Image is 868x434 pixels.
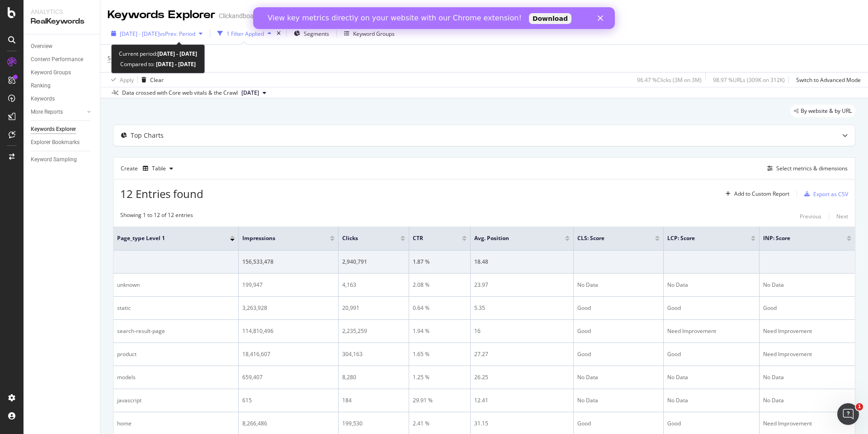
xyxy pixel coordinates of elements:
div: Add to Custom Report [734,191,789,197]
div: Next [836,212,848,220]
iframe: Intercom live chat [837,403,859,425]
div: Current period: [119,48,197,59]
div: search-result-page [117,327,235,335]
div: unknown [117,281,235,289]
div: Need Improvement [667,327,755,335]
a: Keyword Groups [31,68,94,77]
span: vs Prev. Period [160,30,195,38]
div: home [117,420,235,428]
div: No Data [763,281,851,289]
div: Apply [120,76,134,84]
button: Add to Custom Report [722,187,789,201]
div: Good [577,420,660,428]
div: Ranking [31,81,51,91]
button: Clear [138,72,164,87]
span: INP: Score [763,234,833,242]
div: 1.94 % [413,327,467,335]
div: Analytics [31,7,93,16]
div: Overview [31,42,52,51]
span: Clicks [342,234,387,242]
div: 27.27 [474,350,570,358]
div: 199,530 [342,420,405,428]
span: Search Type [108,54,139,62]
div: 18.48 [474,258,570,266]
a: Keywords Explorer [31,125,94,134]
div: 2,235,259 [342,327,405,335]
button: 1 Filter Applied [214,26,275,41]
div: static [117,304,235,312]
div: Keyword Sampling [31,155,77,164]
div: Clickandboat V3 [219,11,265,20]
div: Create [121,161,177,176]
button: [DATE] [238,87,270,98]
div: 156,533,478 [242,258,335,266]
div: No Data [577,396,660,405]
div: 29.91 % [413,396,467,405]
button: [DATE] - [DATE]vsPrev. Period [108,26,206,41]
span: Avg. Position [474,234,552,242]
div: Good [667,350,755,358]
div: 8,266,486 [242,420,335,428]
div: Clear [150,76,164,84]
div: 98.97 % URLs ( 309K on 312K ) [713,76,785,84]
div: 184 [342,396,405,405]
span: 1 [856,403,863,410]
a: Explorer Bookmarks [31,138,94,147]
div: Good [763,304,851,312]
div: More Reports [31,107,63,117]
span: page_type Level 1 [117,234,217,242]
div: 1.25 % [413,373,467,381]
div: No Data [577,281,660,289]
button: Keyword Groups [340,26,398,41]
div: Need Improvement [763,327,851,335]
div: Keyword Groups [353,30,395,38]
span: 12 Entries found [120,186,203,201]
div: 114,810,496 [242,327,335,335]
div: models [117,373,235,381]
div: 20,991 [342,304,405,312]
div: 4,163 [342,281,405,289]
a: Keywords [31,94,94,104]
div: No Data [763,373,851,381]
div: 31.15 [474,420,570,428]
span: CTR [413,234,448,242]
div: Good [667,420,755,428]
div: No Data [667,373,755,381]
div: Showing 1 to 12 of 12 entries [120,211,193,222]
div: 96.47 % Clicks ( 3M on 3M ) [637,76,702,84]
span: Impressions [242,234,316,242]
div: Keywords [31,94,55,104]
div: Compared to: [120,59,196,69]
div: product [117,350,235,358]
div: 0.64 % [413,304,467,312]
div: 1.65 % [413,350,467,358]
div: 2,940,791 [342,258,405,266]
iframe: Intercom live chat banner [253,7,615,29]
div: Content Performance [31,55,83,64]
div: 16 [474,327,570,335]
div: No Data [667,281,755,289]
a: Content Performance [31,55,94,64]
div: 3,263,928 [242,304,335,312]
div: Top Charts [131,131,164,140]
div: 2.08 % [413,281,467,289]
a: Keyword Sampling [31,155,94,164]
button: Segments [290,26,333,41]
div: Keywords Explorer [108,7,215,23]
div: Need Improvement [763,350,851,358]
div: Good [577,327,660,335]
span: [DATE] - [DATE] [120,30,160,38]
span: Segments [304,30,329,38]
div: 615 [242,396,335,405]
div: 2.41 % [413,420,467,428]
button: Switch to Advanced Mode [793,72,861,87]
button: Apply [108,72,134,87]
span: CLS: Score [577,234,642,242]
span: By website & by URL [801,108,852,114]
div: 199,947 [242,281,335,289]
div: legacy label [790,105,855,117]
div: 8,280 [342,373,405,381]
b: [DATE] - [DATE] [157,50,197,58]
